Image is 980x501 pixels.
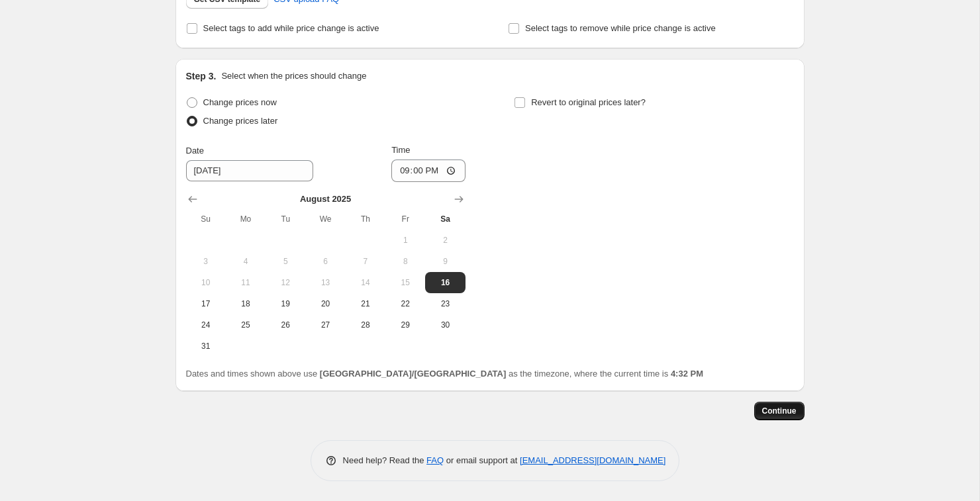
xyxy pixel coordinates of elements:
[385,230,425,251] button: Friday August 1 2025
[391,256,420,267] span: 8
[191,320,220,330] span: 24
[525,23,716,33] span: Select tags to remove while price change is active
[186,272,226,293] button: Sunday August 10 2025
[430,214,460,224] span: Sa
[385,251,425,272] button: Friday August 8 2025
[346,314,385,336] button: Thursday August 28 2025
[271,298,300,309] span: 19
[186,146,204,156] span: Date
[305,251,345,272] button: Wednesday August 6 2025
[305,293,345,314] button: Wednesday August 20 2025
[266,208,305,230] th: Tuesday
[351,298,380,309] span: 21
[226,293,266,314] button: Monday August 18 2025
[305,272,345,293] button: Wednesday August 13 2025
[203,23,379,33] span: Select tags to add while price change is active
[520,455,665,465] a: [EMAIL_ADDRESS][DOMAIN_NAME]
[231,320,260,330] span: 25
[191,256,220,267] span: 3
[191,341,220,351] span: 31
[385,293,425,314] button: Friday August 22 2025
[203,116,278,126] span: Change prices later
[231,214,260,224] span: Mo
[305,314,345,336] button: Wednesday August 27 2025
[311,277,340,288] span: 13
[186,251,226,272] button: Sunday August 3 2025
[430,256,460,267] span: 9
[346,208,385,230] th: Thursday
[186,314,226,336] button: Sunday August 24 2025
[385,208,425,230] th: Friday
[226,272,266,293] button: Monday August 11 2025
[425,272,465,293] button: Today Saturday August 16 2025
[391,145,410,155] span: Time
[266,314,305,336] button: Tuesday August 26 2025
[186,69,217,83] h2: Step 3.
[430,235,460,246] span: 2
[226,314,266,336] button: Monday August 25 2025
[271,320,300,330] span: 26
[351,277,380,288] span: 14
[186,293,226,314] button: Sunday August 17 2025
[385,272,425,293] button: Friday August 15 2025
[186,208,226,230] th: Sunday
[186,160,313,181] input: 8/16/2025
[183,190,202,208] button: Show previous month, July 2025
[346,251,385,272] button: Thursday August 7 2025
[425,293,465,314] button: Saturday August 23 2025
[425,314,465,336] button: Saturday August 30 2025
[231,256,260,267] span: 4
[271,214,300,224] span: Tu
[426,455,444,465] a: FAQ
[391,159,465,182] input: 12:00
[346,293,385,314] button: Thursday August 21 2025
[320,369,506,379] b: [GEOGRAPHIC_DATA]/[GEOGRAPHIC_DATA]
[425,208,465,230] th: Saturday
[191,298,220,309] span: 17
[391,320,420,330] span: 29
[351,320,380,330] span: 28
[671,369,703,379] b: 4:32 PM
[266,272,305,293] button: Tuesday August 12 2025
[186,369,704,379] span: Dates and times shown above use as the timezone, where the current time is
[203,97,277,107] span: Change prices now
[425,230,465,251] button: Saturday August 2 2025
[425,251,465,272] button: Saturday August 9 2025
[311,256,340,267] span: 6
[450,190,468,208] button: Show next month, September 2025
[351,256,380,267] span: 7
[531,97,646,107] span: Revert to original prices later?
[762,406,797,416] span: Continue
[351,214,380,224] span: Th
[444,455,520,465] span: or email support at
[754,402,805,420] button: Continue
[226,208,266,230] th: Monday
[391,277,420,288] span: 15
[226,251,266,272] button: Monday August 4 2025
[271,277,300,288] span: 12
[271,256,300,267] span: 5
[191,214,220,224] span: Su
[311,320,340,330] span: 27
[343,455,427,465] span: Need help? Read the
[311,214,340,224] span: We
[430,277,460,288] span: 16
[391,298,420,309] span: 22
[266,251,305,272] button: Tuesday August 5 2025
[221,69,366,83] p: Select when the prices should change
[191,277,220,288] span: 10
[346,272,385,293] button: Thursday August 14 2025
[266,293,305,314] button: Tuesday August 19 2025
[305,208,345,230] th: Wednesday
[430,320,460,330] span: 30
[430,298,460,309] span: 23
[391,214,420,224] span: Fr
[391,235,420,246] span: 1
[231,298,260,309] span: 18
[186,336,226,357] button: Sunday August 31 2025
[231,277,260,288] span: 11
[311,298,340,309] span: 20
[385,314,425,336] button: Friday August 29 2025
